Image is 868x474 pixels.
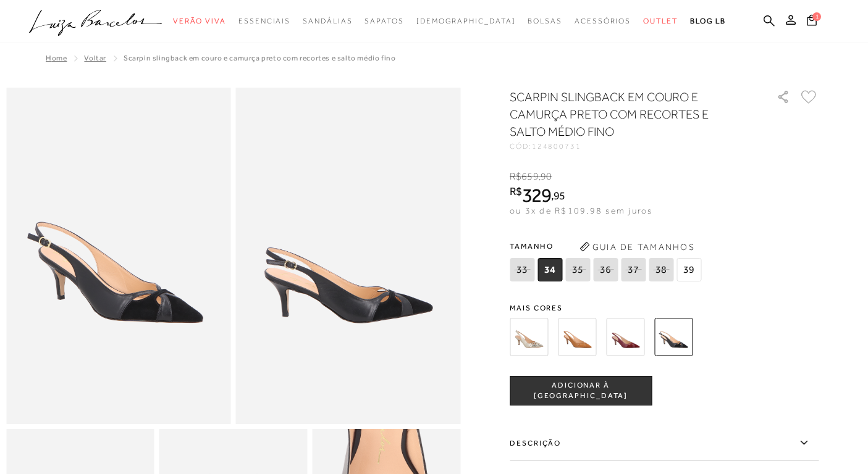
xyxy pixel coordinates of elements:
[510,171,521,182] i: R$
[676,258,701,281] span: 39
[521,171,538,182] span: 659
[539,171,552,182] i: ,
[541,171,552,182] span: 90
[575,237,699,257] button: Guia de Tamanhos
[238,17,290,25] span: Essenciais
[522,184,551,206] span: 329
[654,318,693,356] img: SCARPIN SLINGBACK EM COURO E CAMURÇA PRETO COM RECORTES E SALTO MÉDIO FINO
[643,10,678,33] a: noSubCategoriesText
[537,258,562,281] span: 34
[416,17,516,25] span: [DEMOGRAPHIC_DATA]
[528,17,562,25] span: Bolsas
[416,10,516,33] a: noSubCategoriesText
[690,10,726,33] a: BLOG LB
[364,17,403,25] span: Sapatos
[173,10,226,33] a: noSubCategoriesText
[575,10,631,33] a: noSubCategoriesText
[46,54,67,62] a: Home
[643,17,678,25] span: Outlet
[812,12,821,21] span: 1
[554,189,565,202] span: 95
[593,258,618,281] span: 36
[510,425,819,461] label: Descrição
[124,54,395,62] span: SCARPIN SLINGBACK EM COURO E CAMURÇA PRETO COM RECORTES E SALTO MÉDIO FINO
[303,17,352,25] span: Sandálias
[510,376,652,405] button: ADICIONAR À [GEOGRAPHIC_DATA]
[551,190,565,201] i: ,
[510,258,534,281] span: 33
[606,318,644,356] img: SCARPIN SLINGBACK EM COURO E CAMURÇA MARSALA COM RECORTES E SALTO MÉDIO FINO
[173,17,226,25] span: Verão Viva
[510,304,819,312] span: Mais cores
[510,186,522,197] i: R$
[510,143,757,150] div: CÓD:
[236,88,461,424] img: image
[690,17,726,25] span: BLOG LB
[6,88,231,424] img: image
[565,258,590,281] span: 35
[649,258,673,281] span: 38
[238,10,290,33] a: noSubCategoriesText
[84,54,106,62] a: Voltar
[510,380,651,402] span: ADICIONAR À [GEOGRAPHIC_DATA]
[510,318,548,356] img: SCARPIN SLINGBACK EM COBRA DOURADA COM RECORTES E SALTO MÉDIO FINO
[575,17,631,25] span: Acessórios
[303,10,352,33] a: noSubCategoriesText
[364,10,403,33] a: noSubCategoriesText
[532,142,581,151] span: 124800731
[510,237,704,256] span: Tamanho
[621,258,646,281] span: 37
[510,88,741,140] h1: SCARPIN SLINGBACK EM COURO E CAMURÇA PRETO COM RECORTES E SALTO MÉDIO FINO
[528,10,562,33] a: noSubCategoriesText
[803,14,820,30] button: 1
[558,318,596,356] img: SCARPIN SLINGBACK EM COURO E CAMURÇA CARAMELO COM RECORTES E SALTO MÉDIO FINO
[510,206,652,215] span: ou 3x de R$109,98 sem juros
